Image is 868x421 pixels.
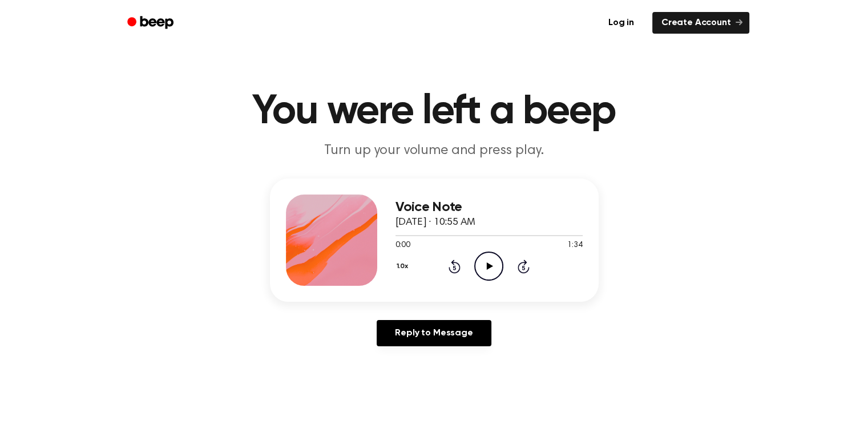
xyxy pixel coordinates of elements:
span: 1:34 [567,240,582,252]
h1: You were left a beep [142,91,726,132]
span: 0:00 [395,240,410,252]
a: Create Account [652,12,749,34]
a: Reply to Message [377,320,491,346]
p: Turn up your volume and press play. [215,141,653,160]
span: [DATE] · 10:55 AM [395,217,475,228]
h3: Voice Note [395,200,583,215]
button: 1.0x [395,257,413,276]
a: Beep [119,12,184,34]
a: Log in [597,10,645,36]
